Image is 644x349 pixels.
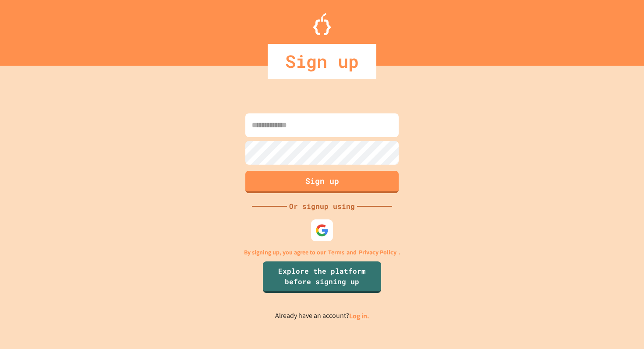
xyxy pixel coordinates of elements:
p: By signing up, you agree to our and . [244,248,400,257]
div: Sign up [268,44,376,79]
a: Log in. [349,311,369,321]
p: Already have an account? [275,310,369,321]
img: Logo.svg [313,13,331,35]
img: google-icon.svg [315,224,329,237]
a: Privacy Policy [359,248,396,257]
button: Sign up [245,171,399,193]
div: Or signup using [287,201,357,212]
a: Explore the platform before signing up [263,261,381,293]
a: Terms [328,248,344,257]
